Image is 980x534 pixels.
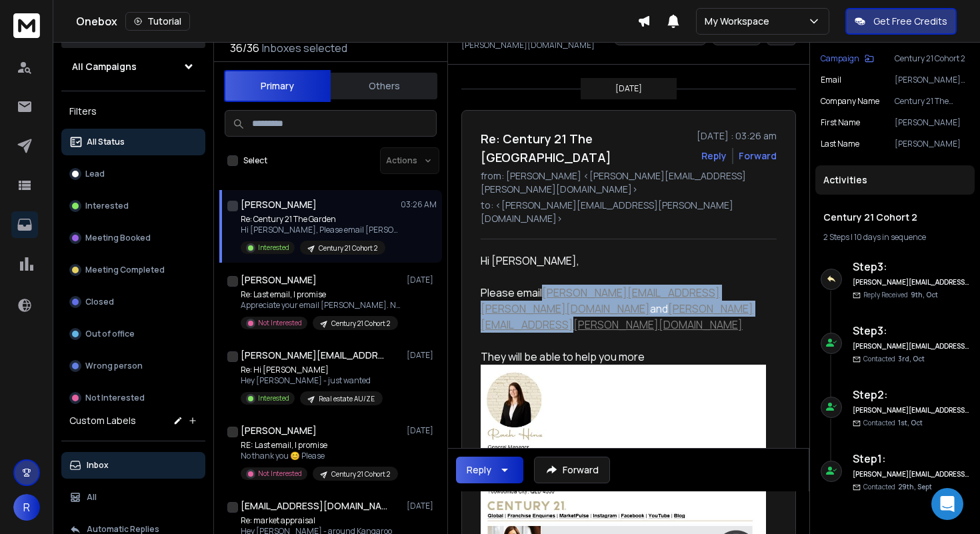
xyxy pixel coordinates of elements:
p: All [87,492,97,503]
button: All Campaigns [61,53,205,80]
button: Tutorial [125,12,190,31]
p: Century 21 Cohort 2 [331,469,390,479]
button: R [13,494,40,521]
h6: Step 3 : [853,323,969,339]
p: Re: Hi [PERSON_NAME] [241,365,383,375]
p: Century 21 Cohort 2 [895,53,969,64]
h6: [PERSON_NAME][EMAIL_ADDRESS][PERSON_NAME][DOMAIN_NAME] [853,469,969,479]
button: Lead [61,161,205,187]
p: No thank you 😊 Please [241,451,398,461]
p: Century 21 Cohort 2 [319,243,377,253]
p: Campaign [821,53,859,64]
p: Closed [85,297,114,307]
p: Reply Received [863,290,938,300]
span: 2 Steps [823,231,849,243]
h3: Inboxes selected [262,40,347,56]
h1: Century 21 Cohort 2 [823,211,967,224]
span: 29th, Sept [898,482,932,491]
h1: [PERSON_NAME] [241,198,317,211]
h6: Step 1 : [853,451,969,467]
button: Closed [61,289,205,315]
div: Open Intercom Messenger [931,488,963,520]
p: [PERSON_NAME] [895,117,969,128]
button: Wrong person [61,353,205,379]
p: RE: Last email, I promise [241,440,398,451]
h6: Step 2 : [853,387,969,403]
h1: Re: Century 21 The [GEOGRAPHIC_DATA] [481,129,689,167]
p: [PERSON_NAME][EMAIL_ADDRESS][PERSON_NAME][DOMAIN_NAME] [895,75,969,85]
button: Meeting Completed [61,257,205,283]
p: [DATE] [407,501,437,511]
span: 9th, Oct [911,290,938,299]
button: Others [331,71,437,101]
button: Interested [61,193,205,219]
span: 10 days in sequence [854,231,926,243]
h1: [PERSON_NAME] [241,424,317,437]
button: Campaign [821,53,874,64]
p: Not Interested [258,318,302,328]
button: Forward [534,457,610,483]
p: 03:26 AM [401,199,437,210]
a: [PERSON_NAME][EMAIL_ADDRESS][PERSON_NAME][DOMAIN_NAME] [481,285,720,316]
h6: [PERSON_NAME][EMAIL_ADDRESS][PERSON_NAME][DOMAIN_NAME] [853,405,969,415]
p: Not Interested [258,469,302,479]
p: [DATE] [407,350,437,361]
p: Email [821,75,841,85]
p: All Status [87,137,125,147]
p: Wrong person [85,361,143,371]
p: Get Free Credits [873,15,947,28]
p: Hey [PERSON_NAME] - just wanted [241,375,383,386]
p: Out of office [85,329,135,339]
h3: Custom Labels [69,414,136,427]
h1: [EMAIL_ADDRESS][DOMAIN_NAME] [241,499,387,513]
p: My Workspace [705,15,775,28]
h1: [PERSON_NAME] [241,273,317,287]
p: to: <[PERSON_NAME][EMAIL_ADDRESS][PERSON_NAME][DOMAIN_NAME]> [481,199,777,225]
div: Reply [467,463,491,477]
div: Activities [815,165,975,195]
h1: All Campaigns [72,60,137,73]
button: Out of office [61,321,205,347]
div: Forward [739,149,777,163]
div: Hi [PERSON_NAME], [481,253,766,269]
h1: [PERSON_NAME][EMAIL_ADDRESS][DOMAIN_NAME] [241,349,387,362]
button: Not Interested [61,385,205,411]
p: [DATE] [615,83,642,94]
button: Reply [456,457,523,483]
p: Century 21 The [GEOGRAPHIC_DATA] [895,96,969,107]
p: Last Name [821,139,859,149]
p: Interested [258,393,289,403]
button: All Status [61,129,205,155]
p: [DATE] : 03:26 am [697,129,777,143]
h3: Filters [61,102,205,121]
button: All [61,484,205,511]
p: Century 21 Cohort 2 [331,319,390,329]
button: Meeting Booked [61,225,205,251]
p: Not Interested [85,393,145,403]
p: Company Name [821,96,879,107]
div: They will be able to help you more [481,349,766,365]
button: Primary [224,70,331,102]
p: Re: Century 21 The Garden [241,214,401,225]
p: Contacted [863,482,932,492]
p: Appreciate your email [PERSON_NAME]. No, [241,300,401,311]
div: | [823,232,967,243]
p: Contacted [863,418,923,428]
label: Select [243,155,267,166]
p: Meeting Booked [85,233,151,243]
div: Onebox [76,12,637,31]
p: Interested [258,243,289,253]
div: Please email and [481,285,766,333]
p: Real estate AU/ZE [319,394,375,404]
span: 36 / 36 [230,40,259,56]
span: 3rd, Oct [898,354,925,363]
button: Reply [701,149,727,163]
p: Hi [PERSON_NAME], Please email [PERSON_NAME][EMAIL_ADDRESS][PERSON_NAME][DOMAIN_NAME] [241,225,401,235]
p: Meeting Completed [85,265,165,275]
p: from: [PERSON_NAME] <[PERSON_NAME][EMAIL_ADDRESS][PERSON_NAME][DOMAIN_NAME]> [481,169,777,196]
span: 1st, Oct [898,418,923,427]
p: [PERSON_NAME] [895,139,969,149]
p: Lead [85,169,105,179]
